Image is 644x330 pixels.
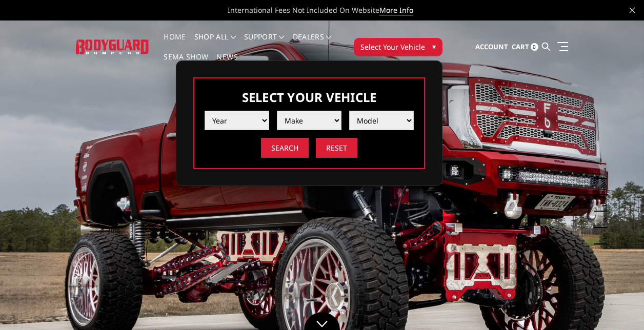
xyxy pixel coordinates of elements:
button: 4 of 5 [597,212,607,228]
a: SEMA Show [164,53,208,73]
button: 2 of 5 [597,179,607,195]
button: Select Your Vehicle [354,38,442,56]
select: Please select the value from list. [205,111,269,130]
select: Please select the value from list. [277,111,341,130]
span: ▾ [432,41,436,52]
button: 1 of 5 [597,163,607,179]
a: News [216,53,237,73]
span: Account [475,42,508,51]
span: Select Your Vehicle [360,42,425,52]
span: Cart [512,42,529,51]
h3: Select Your Vehicle [205,89,414,106]
a: More Info [379,5,413,15]
a: Dealers [293,33,332,53]
img: BODYGUARD BUMPERS [76,39,149,54]
button: 3 of 5 [597,195,607,212]
a: Support [244,33,285,53]
a: Click to Down [304,312,340,330]
a: Home [164,33,186,53]
a: shop all [194,33,236,53]
a: Cart 0 [512,33,538,61]
input: Reset [316,138,357,158]
input: Search [261,138,309,158]
span: 0 [531,43,538,51]
button: 5 of 5 [597,228,607,244]
a: Account [475,33,508,61]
